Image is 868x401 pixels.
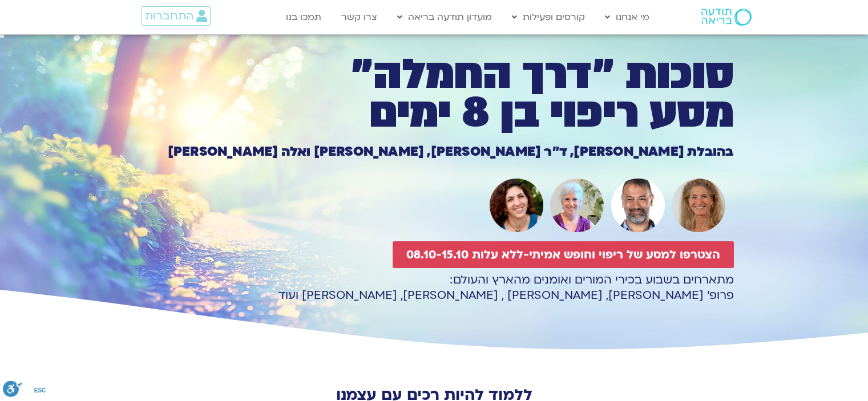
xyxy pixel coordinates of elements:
span: התחברות [145,10,193,22]
a: הצטרפו למסע של ריפוי וחופש אמיתי-ללא עלות 08.10-15.10 [393,241,734,268]
a: קורסים ופעילות [506,6,591,28]
img: תודעה בריאה [701,9,752,26]
a: התחברות [142,6,211,26]
a: מי אנחנו [599,6,655,28]
h1: בהובלת [PERSON_NAME], ד״ר [PERSON_NAME], [PERSON_NAME] ואלה [PERSON_NAME] [135,145,734,158]
a: מועדון תודעה בריאה [391,6,498,28]
h1: סוכות ״דרך החמלה״ מסע ריפוי בן 8 ימים [135,55,734,133]
p: מתארחים בשבוע בכירי המורים ואומנים מהארץ והעולם: פרופ׳ [PERSON_NAME], [PERSON_NAME] , [PERSON_NAM... [135,272,734,303]
span: הצטרפו למסע של ריפוי וחופש אמיתי-ללא עלות 08.10-15.10 [406,248,720,261]
a: תמכו בנו [280,6,327,28]
a: צרו קשר [336,6,383,28]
